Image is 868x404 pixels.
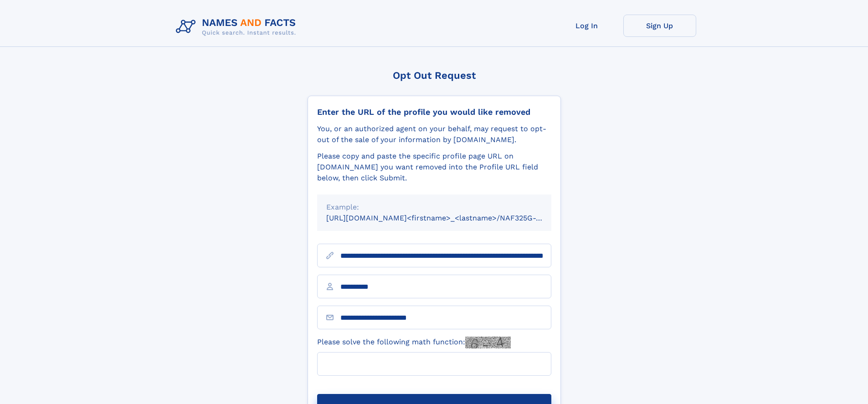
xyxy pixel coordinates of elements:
[317,337,511,348] label: Please solve the following math function:
[317,123,551,145] div: You, or an authorized agent on your behalf, may request to opt-out of the sale of your informatio...
[326,214,569,222] small: [URL][DOMAIN_NAME]<firstname>_<lastname>/NAF325G-xxxxxxxx
[317,107,551,117] div: Enter the URL of the profile you would like removed
[317,151,551,184] div: Please copy and paste the specific profile page URL on [DOMAIN_NAME] you want removed into the Pr...
[550,15,623,37] a: Log In
[623,15,696,37] a: Sign Up
[326,202,542,213] div: Example:
[172,15,303,39] img: Logo Names and Facts
[308,70,561,81] div: Opt Out Request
